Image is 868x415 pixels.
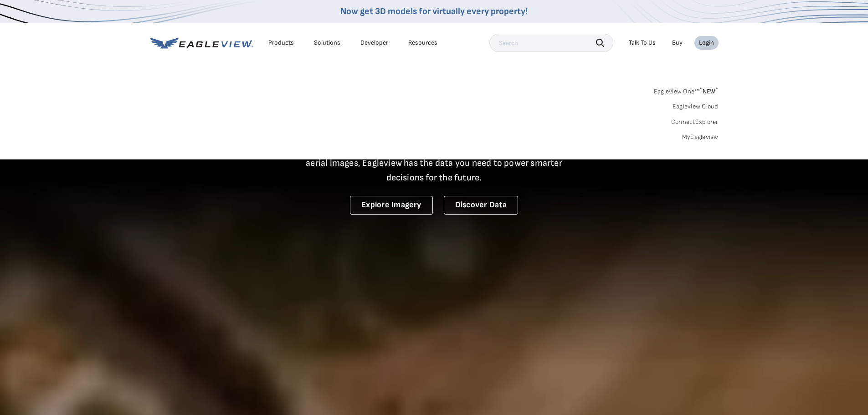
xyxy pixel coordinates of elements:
span: NEW [699,87,718,95]
div: Solutions [314,39,340,47]
div: Login [699,39,714,47]
a: Eagleview Cloud [673,102,719,111]
a: Developer [360,39,388,47]
a: Buy [672,39,683,47]
a: Now get 3D models for virtually every property! [340,6,528,17]
p: A new era starts here. Built on more than 3.5 billion high-resolution aerial images, Eagleview ha... [295,141,574,185]
a: Discover Data [444,196,518,215]
a: ConnectExplorer [671,118,719,126]
div: Talk To Us [629,39,656,47]
div: Resources [408,39,437,47]
a: Explore Imagery [350,196,433,215]
a: Eagleview One™*NEW* [654,85,719,95]
input: Search [489,34,613,52]
div: Products [268,39,294,47]
a: MyEagleview [682,133,719,141]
